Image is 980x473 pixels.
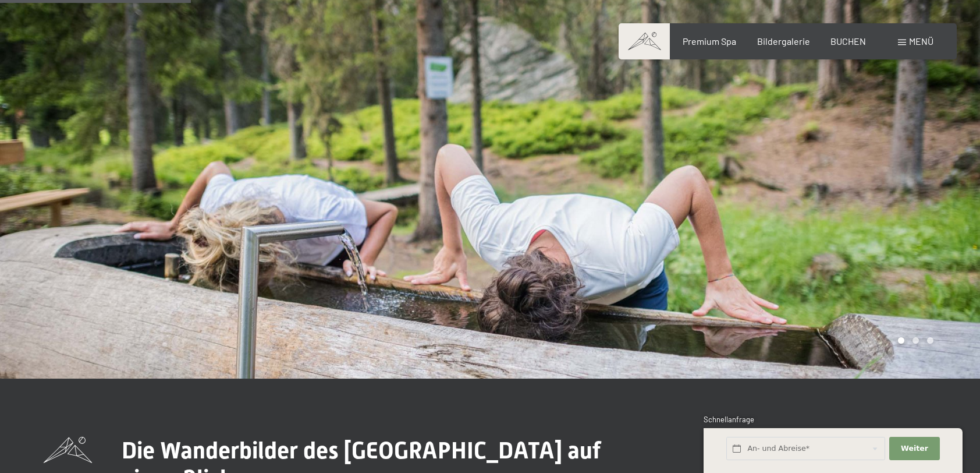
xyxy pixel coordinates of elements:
a: BUCHEN [830,36,866,47]
div: Carousel Page 1 (Current Slide) [898,337,904,344]
span: Weiter [901,443,928,454]
a: Bildergalerie [757,36,810,47]
span: Menü [909,36,933,47]
span: 1 [702,444,705,454]
span: Einwilligung Marketing* [378,264,474,276]
button: Weiter [889,437,939,461]
span: Schnellanfrage [704,415,754,424]
div: Carousel Page 3 [927,337,933,344]
a: Premium Spa [683,36,736,47]
div: Carousel Page 2 [912,337,919,344]
div: Carousel Pagination [894,337,933,344]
